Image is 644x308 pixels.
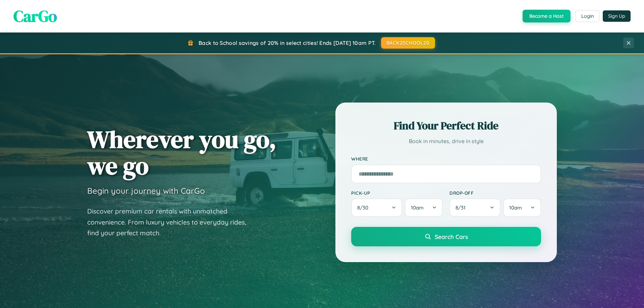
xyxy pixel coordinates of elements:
button: 8/30 [351,198,402,217]
h3: Begin your journey with CarGo [87,186,205,196]
label: Pick-up [351,190,443,196]
button: BACK2SCHOOL20 [381,37,435,49]
h1: Wherever you go, we go [87,126,276,179]
span: 8 / 30 [357,204,372,211]
span: 10am [509,204,522,211]
p: Discover premium car rentals with unmatched convenience. From luxury vehicles to everyday rides, ... [87,206,255,239]
button: Search Cars [351,227,541,246]
span: Back to School savings of 20% in select cities! Ends [DATE] 10am PT. [199,40,376,46]
button: Become a Host [523,10,571,22]
h2: Find Your Perfect Ride [351,118,541,133]
p: Book in minutes, drive in style [351,136,541,146]
button: 8/31 [449,198,500,217]
span: 8 / 31 [455,204,469,211]
span: 10am [411,204,424,211]
button: Login [576,10,599,22]
label: Drop-off [449,190,541,196]
label: Where [351,156,541,162]
span: CarGo [13,5,57,27]
span: Search Cars [435,233,468,240]
button: 10am [503,198,541,217]
button: Sign Up [603,10,631,22]
button: 10am [405,198,443,217]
